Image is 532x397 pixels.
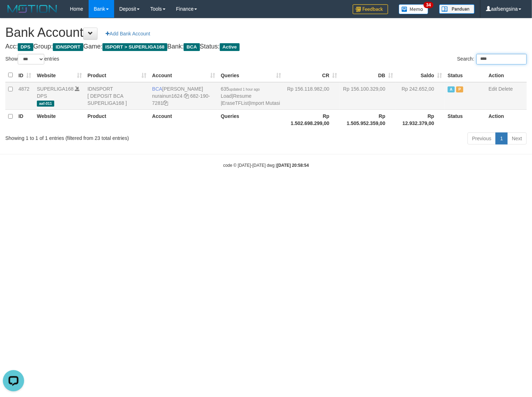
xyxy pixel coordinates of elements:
[149,68,218,82] th: Account: activate to sort column ascending
[5,132,216,142] div: Showing 1 to 1 of 1 entries (filtered from 23 total entries)
[37,86,74,92] a: SUPERLIGA168
[456,86,463,92] span: Paused
[149,82,218,110] td: [PERSON_NAME] 682-190-7281
[229,87,260,91] span: updated 1 hour ago
[184,43,200,51] span: BCA
[37,101,54,107] span: aaf-011
[396,82,445,110] td: Rp 242.652,00
[340,68,396,82] th: DB: activate to sort column ascending
[250,100,280,106] a: Import Mutasi
[221,86,260,92] span: 635
[445,68,486,82] th: Status
[507,132,527,144] a: Next
[340,82,396,110] td: Rp 156.100.329,00
[102,43,167,51] span: ISPORT > SUPERLIGA168
[152,86,162,92] span: BCA
[218,109,284,130] th: Queries
[340,109,396,130] th: Rp 1.505.952.359,00
[353,4,388,14] img: Feedback.jpg
[5,4,59,14] img: MOTION_logo.png
[476,54,527,64] input: Search:
[3,3,24,24] button: Open LiveChat chat widget
[16,68,34,82] th: ID: activate to sort column ascending
[439,4,475,14] img: panduan.png
[152,93,183,99] a: nurainun1624
[399,4,429,14] img: Button%20Memo.svg
[5,54,59,64] label: Show entries
[5,25,527,40] h1: Bank Account
[34,68,85,82] th: Website: activate to sort column ascending
[486,109,527,130] th: Action
[18,43,33,51] span: DPS
[163,100,168,106] a: Copy 6821907281 to clipboard
[284,109,340,130] th: Rp 1.502.698.299,00
[467,132,496,144] a: Previous
[498,86,513,92] a: Delete
[184,93,189,99] a: Copy nurainun1624 to clipboard
[220,43,240,51] span: Active
[424,2,433,8] span: 34
[85,82,149,110] td: IDNSPORT [ DEPOSIT BCA SUPERLIGA168 ]
[448,86,455,92] span: Active
[222,100,248,106] a: EraseTFList
[284,82,340,110] td: Rp 156.118.982,00
[16,109,34,130] th: ID
[457,54,527,64] label: Search:
[221,86,280,106] span: | | |
[53,43,83,51] span: IDNSPORT
[85,68,149,82] th: Product: activate to sort column ascending
[284,68,340,82] th: CR: activate to sort column ascending
[16,82,34,110] td: 4872
[101,28,155,40] a: Add Bank Account
[218,68,284,82] th: Queries: activate to sort column ascending
[495,132,508,144] a: 1
[277,163,309,168] strong: [DATE] 20:58:54
[85,109,149,130] th: Product
[488,86,497,92] a: Edit
[34,109,85,130] th: Website
[396,109,445,130] th: Rp 12.932.379,00
[396,68,445,82] th: Saldo: activate to sort column ascending
[486,68,527,82] th: Action
[233,93,252,99] a: Resume
[149,109,218,130] th: Account
[34,82,85,110] td: DPS
[223,163,309,168] small: code © [DATE]-[DATE] dwg |
[5,43,527,50] h4: Acc: Group: Game: Bank: Status:
[445,109,486,130] th: Status
[221,93,232,99] a: Load
[18,54,44,64] select: Showentries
